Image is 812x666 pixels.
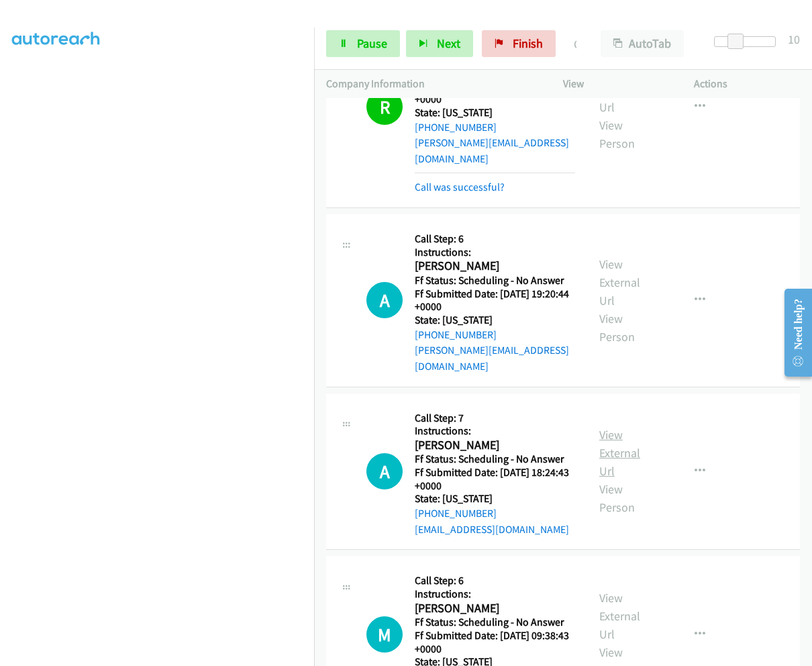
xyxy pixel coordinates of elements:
[415,601,570,616] h2: [PERSON_NAME]
[415,587,575,601] h5: Instructions:
[415,453,575,466] h5: Ff Status: Scheduling - No Answer
[366,616,403,653] h1: M
[415,287,575,314] h5: Ff Submitted Date: [DATE] 19:20:44 +0000
[406,30,473,57] button: Next
[599,117,635,151] a: View Person
[482,30,556,57] a: Finish
[415,344,569,373] a: [PERSON_NAME][EMAIL_ADDRESS][DOMAIN_NAME]
[366,453,403,489] h1: A
[415,181,505,193] a: Call was successful?
[437,36,460,51] span: Next
[773,279,812,386] iframe: Resource Center
[366,89,403,125] h1: R
[788,30,800,48] div: 10
[366,453,403,489] div: The call is yet to be attempted
[599,63,640,115] a: View External Url
[415,466,575,492] h5: Ff Submitted Date: [DATE] 18:24:43 +0000
[415,523,569,536] a: [EMAIL_ADDRESS][DOMAIN_NAME]
[415,438,570,453] h2: [PERSON_NAME]
[415,616,575,629] h5: Ff Status: Scheduling - No Answer
[415,232,575,246] h5: Call Step: 6
[599,481,635,515] a: View Person
[415,507,497,520] a: [PHONE_NUMBER]
[694,76,801,92] p: Actions
[415,274,575,287] h5: Ff Status: Scheduling - No Answer
[415,492,575,506] h5: State: [US_STATE]
[415,106,575,120] h5: State: [US_STATE]
[601,30,684,57] button: AutoTab
[415,246,575,259] h5: Instructions:
[326,30,400,57] a: Pause
[12,26,314,664] iframe: Dialpad
[599,256,640,308] a: View External Url
[415,136,569,165] a: [PERSON_NAME][EMAIL_ADDRESS][DOMAIN_NAME]
[415,629,575,655] h5: Ff Submitted Date: [DATE] 09:38:43 +0000
[415,412,575,425] h5: Call Step: 7
[326,76,539,92] p: Company Information
[415,328,497,341] a: [PHONE_NUMBER]
[599,311,635,344] a: View Person
[366,616,403,653] div: The call is yet to be attempted
[415,574,575,587] h5: Call Step: 6
[513,36,543,51] span: Finish
[415,258,570,274] h2: [PERSON_NAME]
[415,314,575,327] h5: State: [US_STATE]
[599,427,640,479] a: View External Url
[574,35,576,53] p: Call Completed
[599,590,640,642] a: View External Url
[366,282,403,318] h1: A
[563,76,670,92] p: View
[357,36,387,51] span: Pause
[415,121,497,134] a: [PHONE_NUMBER]
[415,424,575,438] h5: Instructions:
